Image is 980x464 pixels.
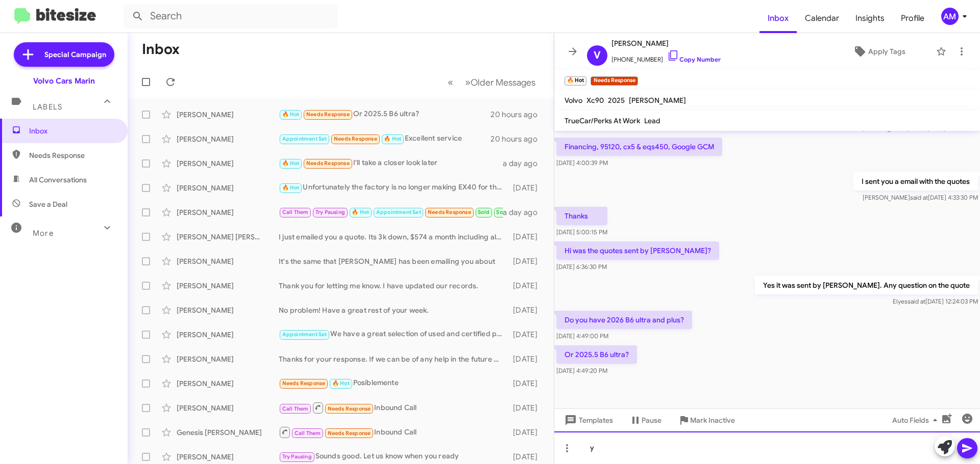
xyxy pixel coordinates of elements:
[177,134,279,144] div: [PERSON_NAME]
[282,111,300,118] span: 🔥 Hot
[279,182,508,194] div: Unfortunately the factory is no longer making EX40 for the time being. We won't be able to order.
[508,183,546,193] div: [DATE]
[893,297,978,305] span: Elyes [DATE] 12:24:03 PM
[384,135,401,142] span: 🔥 Hot
[279,354,508,364] div: Thanks for your response. If we can be of any help in the future please let us know.
[508,403,546,413] div: [DATE]
[177,378,279,389] div: [PERSON_NAME]
[328,405,371,412] span: Needs Response
[556,367,607,374] span: [DATE] 4:49:20 PM
[459,72,542,93] button: Next
[586,96,604,105] span: Xc90
[376,209,421,215] span: Appointment Set
[295,430,321,436] span: Call Them
[282,380,326,387] span: Needs Response
[124,4,338,29] input: Search
[755,276,978,294] p: Yes it was sent by [PERSON_NAME]. Any question on the quote
[508,378,546,389] div: [DATE]
[893,4,933,33] a: Profile
[826,42,931,61] button: Apply Tags
[608,96,625,105] span: 2025
[306,160,350,167] span: Needs Response
[908,297,925,305] span: said at
[334,135,377,142] span: Needs Response
[332,380,350,387] span: 🔥 Hot
[177,281,279,291] div: [PERSON_NAME]
[508,330,546,340] div: [DATE]
[282,160,300,167] span: 🔥 Hot
[177,232,279,242] div: [PERSON_NAME] [PERSON_NAME]
[556,138,722,156] p: Financing, 95120, cx5 & eqs450, Google GCM
[667,56,721,63] a: Copy Number
[279,377,508,389] div: Posiblemente
[279,232,508,242] div: I just emailed you a quote. Its 3k down, $574 a month including all taxes and fees, 10k miles a year
[508,281,546,291] div: [DATE]
[177,207,279,217] div: [PERSON_NAME]
[282,135,327,142] span: Appointment Set
[428,209,471,215] span: Needs Response
[33,102,62,112] span: Labels
[556,345,637,364] p: Or 2025.5 B6 ultra?
[562,411,613,429] span: Templates
[508,452,546,462] div: [DATE]
[491,134,546,144] div: 20 hours ago
[556,241,719,260] p: Hi was the quotes sent by [PERSON_NAME]?
[910,194,928,201] span: said at
[177,403,279,413] div: [PERSON_NAME]
[556,263,607,270] span: [DATE] 6:36:30 PM
[941,8,959,25] div: AM
[177,427,279,438] div: Genesis [PERSON_NAME]
[448,76,453,89] span: «
[621,411,670,429] button: Pause
[611,49,721,65] span: [PHONE_NUMBER]
[556,332,608,340] span: [DATE] 4:49:00 PM
[554,411,621,429] button: Templates
[279,451,508,462] div: Sounds good. Let us know when you ready
[556,228,607,236] span: [DATE] 5:00:15 PM
[491,110,546,120] div: 20 hours ago
[279,426,508,439] div: Inbound Call
[177,110,279,120] div: [PERSON_NAME]
[282,453,312,460] span: Try Pausing
[478,209,489,215] span: Sold
[644,116,660,125] span: Lead
[868,42,905,61] span: Apply Tags
[177,183,279,193] div: [PERSON_NAME]
[554,431,980,464] div: y
[282,209,309,215] span: Call Them
[884,411,949,429] button: Auto Fields
[847,4,893,33] a: Insights
[29,199,67,209] span: Save a Deal
[642,411,661,429] span: Pause
[33,76,95,86] div: Volvo Cars Marin
[177,330,279,340] div: [PERSON_NAME]
[565,76,586,86] small: 🔥 Hot
[892,411,941,429] span: Auto Fields
[315,209,345,215] span: Try Pausing
[279,305,508,315] div: No problem! Have a great rest of your week.
[29,175,87,185] span: All Conversations
[279,256,508,266] div: It's the same that [PERSON_NAME] has been emailing you about
[279,401,508,414] div: Inbound Call
[863,194,978,201] span: [PERSON_NAME] [DATE] 4:33:30 PM
[503,158,546,169] div: a day ago
[279,108,491,120] div: Or 2025.5 B6 ultra?
[279,157,503,169] div: I'll take a closer look later
[759,4,797,33] a: Inbox
[508,256,546,266] div: [DATE]
[797,4,847,33] span: Calendar
[177,452,279,462] div: [PERSON_NAME]
[565,116,640,125] span: TrueCar/Perks At Work
[328,430,371,436] span: Needs Response
[177,158,279,169] div: [PERSON_NAME]
[29,126,116,136] span: Inbox
[442,72,459,93] button: Previous
[594,47,601,64] span: V
[279,206,503,218] div: Lo Ipsumd, Sitame con Adi, elits doei temp inci u labore etdoloremag al eni adminim ven quisno ex...
[282,184,300,191] span: 🔥 Hot
[44,49,106,60] span: Special Campaign
[508,427,546,438] div: [DATE]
